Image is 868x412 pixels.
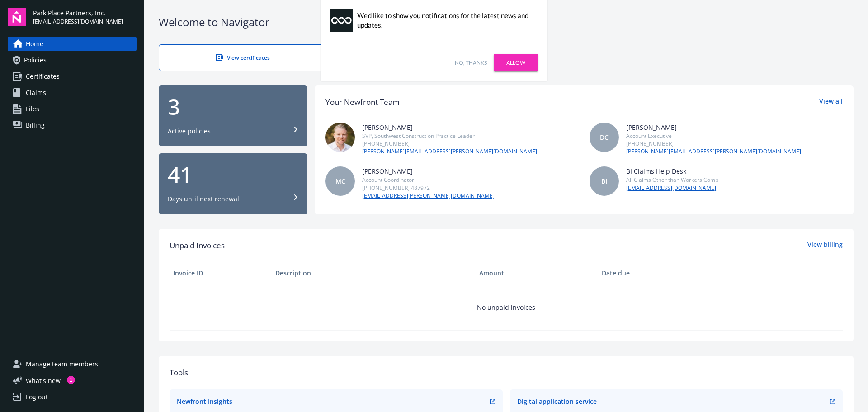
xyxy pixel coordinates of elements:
div: Days until next renewal [168,194,239,204]
span: Home [26,37,43,51]
div: View certificates [177,54,308,62]
th: Description [272,262,476,284]
div: 41 [168,164,298,185]
span: MC [335,176,345,186]
div: Active policies [168,127,211,136]
div: Newfront Insights [177,397,232,406]
span: DC [600,133,609,142]
a: Home [8,37,137,51]
div: We'd like to show you notifications for the latest news and updates. [357,11,533,30]
span: Files [26,102,39,116]
div: [PERSON_NAME] [362,166,495,176]
div: SVP, Southwest Construction Practice Leader [362,132,537,140]
span: Billing [26,118,45,133]
a: [PERSON_NAME][EMAIL_ADDRESS][PERSON_NAME][DOMAIN_NAME] [362,147,537,156]
span: Manage team members [26,357,98,371]
a: [EMAIL_ADDRESS][PERSON_NAME][DOMAIN_NAME] [362,192,495,200]
td: No unpaid invoices [170,284,843,330]
div: Digital application service [517,397,597,406]
a: View certificates [159,44,327,71]
div: BI Claims Help Desk [626,166,718,176]
div: Welcome to Navigator [159,14,854,30]
span: Claims [26,85,46,100]
div: [PHONE_NUMBER] [626,140,801,147]
div: Your Newfront Team [325,96,400,108]
span: Certificates [26,69,60,84]
a: [PERSON_NAME][EMAIL_ADDRESS][PERSON_NAME][DOMAIN_NAME] [626,147,801,156]
span: What ' s new [26,376,61,385]
div: [PERSON_NAME] [626,123,801,132]
span: Policies [24,53,47,67]
a: No, thanks [455,59,487,67]
a: View billing [807,240,843,251]
span: BI [601,176,607,186]
th: Invoice ID [170,262,272,284]
img: photo [325,123,355,152]
div: Account Executive [626,132,801,140]
a: Manage team members [8,357,137,371]
span: Unpaid Invoices [170,240,225,251]
a: Files [8,102,137,116]
button: 3Active policies [159,85,307,147]
div: Account Coordinator [362,176,495,184]
img: navigator-logo.svg [8,8,26,26]
div: All Claims Other than Workers Comp [626,176,718,184]
a: Certificates [8,69,137,84]
div: Log out [26,390,48,404]
a: Claims [8,85,137,100]
div: 3 [168,96,298,118]
div: [PERSON_NAME] [362,123,537,132]
button: What's new1 [8,376,75,385]
div: Tools [170,367,843,379]
a: Allow [494,54,538,71]
th: Amount [476,262,598,284]
th: Date due [598,262,700,284]
button: Park Place Partners, Inc.[EMAIL_ADDRESS][DOMAIN_NAME] [33,8,137,26]
span: [EMAIL_ADDRESS][DOMAIN_NAME] [33,18,123,26]
div: 1 [67,376,75,384]
a: Billing [8,118,137,133]
a: [EMAIL_ADDRESS][DOMAIN_NAME] [626,184,718,192]
span: Park Place Partners, Inc. [33,8,123,18]
div: [PHONE_NUMBER] 487972 [362,184,495,192]
button: 41Days until next renewal [159,153,307,214]
a: View all [819,96,843,108]
div: [PHONE_NUMBER] [362,140,537,147]
a: Policies [8,53,137,67]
